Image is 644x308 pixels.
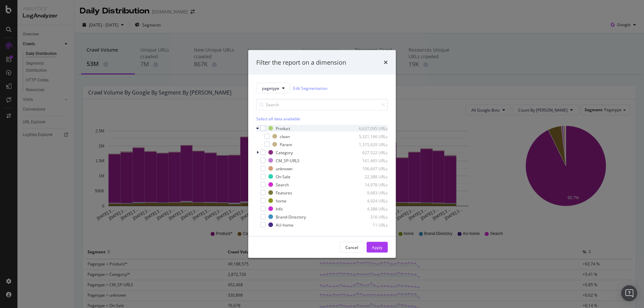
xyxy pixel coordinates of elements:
[355,198,388,203] div: 4,924 URLs
[355,182,388,187] div: 14,978 URLs
[276,125,290,131] div: Product
[276,158,300,163] div: CM_SP-URLS
[355,125,388,131] div: 6,637,095 URLs
[262,85,279,91] span: pagetype
[276,182,289,187] div: Search
[355,190,388,195] div: 9,683 URLs
[256,58,346,67] div: Filter the report on a dimension
[280,133,290,139] div: clean
[621,285,637,301] div: Open Intercom Messenger
[276,206,283,211] div: Info
[355,166,388,171] div: 106,697 URLs
[256,99,388,111] input: Search
[355,214,388,220] div: 316 URLs
[345,244,358,250] div: Cancel
[256,116,388,122] div: Select all data available
[372,244,382,250] div: Apply
[276,190,292,195] div: Features
[280,141,292,147] div: Param
[355,141,388,147] div: 1,315,929 URLs
[340,242,364,253] button: Cancel
[355,133,388,139] div: 5,321,166 URLs
[276,149,293,155] div: Category
[248,50,396,258] div: modal
[367,242,388,253] button: Apply
[384,58,388,67] div: times
[276,174,290,179] div: On-Sale
[293,84,327,91] a: Edit Segmentation
[355,158,388,163] div: 161,465 URLs
[355,206,388,211] div: 4,388 URLs
[355,222,388,228] div: 11 URLs
[276,222,293,228] div: AU-home
[355,174,388,179] div: 22,388 URLs
[355,149,388,155] div: 627,522 URLs
[276,198,286,203] div: home
[276,166,292,171] div: unknown
[256,83,290,94] button: pagetype
[276,214,306,220] div: Brand-Directory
